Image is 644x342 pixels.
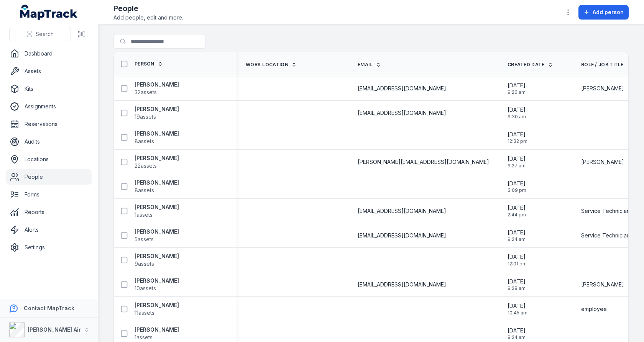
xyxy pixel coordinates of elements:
strong: [PERSON_NAME] Air [28,326,81,333]
span: Created Date [508,62,545,68]
span: 9 assets [135,260,154,268]
span: [EMAIL_ADDRESS][DOMAIN_NAME] [358,281,446,288]
span: [EMAIL_ADDRESS][DOMAIN_NAME] [358,232,446,239]
time: 04/06/2025, 9:30:08 am [508,106,526,120]
strong: [PERSON_NAME] [135,326,179,334]
a: People [6,169,92,185]
button: Search [9,27,71,41]
a: [PERSON_NAME]19assets [135,105,179,121]
a: Assets [6,64,92,79]
span: 10 assets [135,285,156,292]
button: Add person [578,5,629,20]
a: Email [358,62,381,68]
span: 11 assets [135,309,154,317]
span: 10:45 am [508,310,527,316]
span: 5 assets [135,236,154,243]
span: 32 assets [135,88,157,96]
span: 8:24 am [508,334,526,340]
time: 22/07/2025, 8:24:44 am [508,327,526,340]
a: [PERSON_NAME]9assets [135,252,179,268]
a: Settings [6,240,92,255]
a: [PERSON_NAME]10assets [135,277,179,292]
span: [PERSON_NAME] [581,85,624,92]
strong: [PERSON_NAME] [135,179,179,187]
span: Search [36,30,54,38]
a: Forms [6,187,92,202]
h2: People [113,3,183,14]
strong: [PERSON_NAME] [135,301,179,309]
span: [DATE] [508,278,526,285]
strong: [PERSON_NAME] [135,252,179,260]
a: [PERSON_NAME]22assets [135,154,179,170]
a: [PERSON_NAME]1assets [135,326,179,341]
span: 12:32 pm [508,138,527,144]
strong: [PERSON_NAME] [135,154,179,162]
span: [DATE] [508,131,527,138]
span: [EMAIL_ADDRESS][DOMAIN_NAME] [358,207,446,215]
time: 04/03/2025, 9:26:03 am [508,82,526,95]
a: Reports [6,205,92,220]
strong: [PERSON_NAME] [135,130,179,137]
span: [EMAIL_ADDRESS][DOMAIN_NAME] [358,85,446,92]
span: [PERSON_NAME] [581,281,624,288]
a: Locations [6,152,92,167]
span: [DATE] [508,82,526,89]
time: 04/03/2025, 9:27:41 am [508,155,526,169]
span: employee [581,305,607,313]
a: [PERSON_NAME]5assets [135,228,179,243]
span: 9:30 am [508,114,526,120]
strong: [PERSON_NAME] [135,105,179,113]
time: 08/08/2025, 3:09:04 pm [508,180,526,193]
a: Work Location [246,62,297,68]
a: Created Date [508,62,553,68]
span: 9:28 am [508,285,526,291]
span: Service Technician [581,232,630,239]
a: Kits [6,81,92,97]
span: [DATE] [508,229,526,236]
span: [DATE] [508,204,526,212]
a: role / job title [581,62,632,68]
span: [PERSON_NAME][EMAIL_ADDRESS][DOMAIN_NAME] [358,158,489,166]
time: 04/03/2025, 9:28:25 am [508,278,526,291]
span: Add people, edit and more. [113,14,183,21]
a: [PERSON_NAME]1assets [135,203,179,219]
a: [PERSON_NAME]8assets [135,130,179,145]
span: 3:09 pm [508,187,526,193]
span: 1 assets [135,334,153,341]
time: 13/06/2025, 2:44:57 pm [508,204,526,218]
a: Reservations [6,116,92,132]
span: [DATE] [508,180,526,187]
a: Audits [6,134,92,149]
span: [DATE] [508,106,526,114]
span: [EMAIL_ADDRESS][DOMAIN_NAME] [358,109,446,117]
span: 9:27 am [508,163,526,169]
a: Alerts [6,222,92,237]
time: 12/05/2025, 9:24:05 am [508,229,526,242]
strong: [PERSON_NAME] [135,203,179,211]
span: [DATE] [508,327,526,334]
span: 8 assets [135,187,154,194]
span: [DATE] [508,302,527,310]
a: MapTrack [20,5,78,20]
span: Service Technician [581,207,630,215]
time: 06/06/2025, 12:32:38 pm [508,131,527,144]
a: Person [135,61,163,67]
span: 9:26 am [508,89,526,95]
span: 19 assets [135,113,156,121]
span: Work Location [246,62,288,68]
strong: Contact MapTrack [24,305,74,311]
span: Add person [593,8,624,16]
a: [PERSON_NAME]8assets [135,179,179,194]
time: 10/07/2025, 12:01:41 pm [508,253,527,267]
a: Assignments [6,99,92,114]
span: 2:44 pm [508,212,526,218]
span: Email [358,62,373,68]
strong: [PERSON_NAME] [135,228,179,236]
span: 9:24 am [508,236,526,242]
span: 12:01 pm [508,261,527,267]
span: [PERSON_NAME] [581,158,624,166]
a: [PERSON_NAME]32assets [135,81,179,96]
span: 22 assets [135,162,157,170]
span: role / job title [581,62,624,68]
span: [DATE] [508,253,527,261]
